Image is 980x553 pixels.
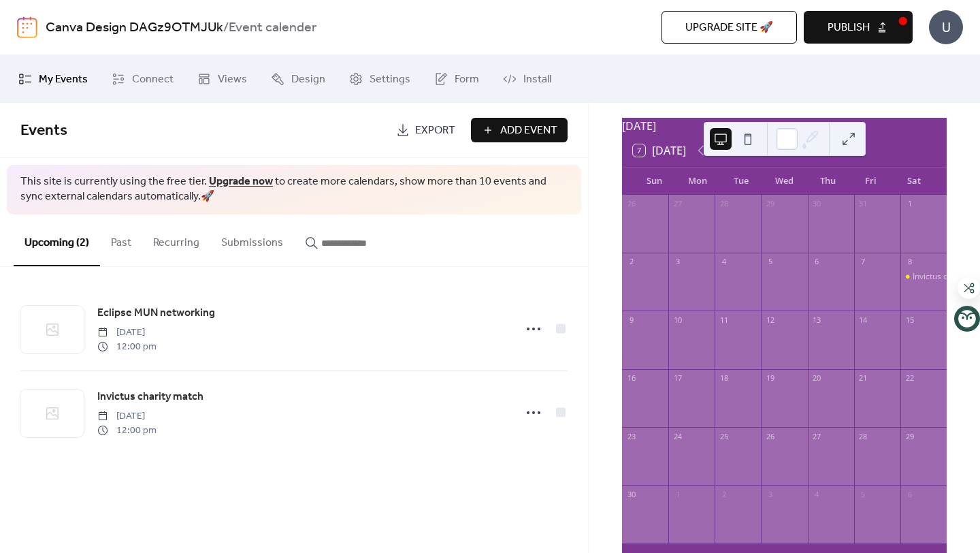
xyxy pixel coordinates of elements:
a: Form [424,61,489,97]
span: This site is currently using the free tier. to create more calendars, show more than 10 events an... [20,174,568,205]
div: Sat [892,168,936,195]
div: Invictus charity match [900,271,947,283]
a: Settings [339,61,421,97]
img: logo [17,16,37,38]
div: 15 [904,315,915,325]
div: 30 [812,199,822,209]
div: 3 [672,257,683,267]
button: Recurring [142,215,210,265]
div: 5 [765,257,775,267]
span: 12:00 pm [97,340,157,354]
button: Publish [804,11,913,44]
div: U [929,10,963,44]
button: Past [100,215,142,265]
div: Wed [763,168,806,195]
div: 4 [719,257,729,267]
a: Upgrade now [209,171,273,192]
button: 7[DATE] [628,141,691,160]
span: Invictus charity match [97,389,203,405]
div: 28 [858,431,868,441]
div: 25 [719,431,729,441]
div: 18 [719,373,729,383]
div: 8 [904,257,915,267]
span: [DATE] [97,326,157,340]
div: 27 [812,431,822,441]
a: Invictus charity match [97,388,203,406]
div: 23 [626,431,636,441]
div: 6 [812,257,822,267]
span: 12:00 pm [97,424,157,438]
div: Fri [849,168,893,195]
div: 26 [626,199,636,209]
div: 6 [904,489,915,499]
div: 4 [812,489,822,499]
span: Upgrade site 🚀 [685,20,773,36]
div: 24 [672,431,683,441]
div: 26 [765,431,775,441]
button: Add Event [471,118,568,142]
div: 5 [858,489,868,499]
span: Eclipse MUN networking [97,305,215,321]
div: 21 [858,373,868,383]
div: 16 [626,373,636,383]
div: 1 [904,199,915,209]
div: 10 [672,315,683,325]
a: Connect [101,61,184,97]
div: Sun [633,168,676,195]
div: [DATE] [622,118,947,134]
span: Connect [132,72,174,88]
div: Tue [719,168,763,195]
div: 29 [765,199,775,209]
button: Submissions [210,215,294,265]
div: 27 [672,199,683,209]
b: / [223,15,229,41]
div: 29 [904,431,915,441]
a: Eclipse MUN networking [97,304,215,322]
span: Export [415,123,455,139]
button: Upgrade site 🚀 [661,11,797,44]
span: Add Event [500,123,557,139]
div: 7 [858,257,868,267]
span: Install [523,72,551,88]
span: [DATE] [97,409,157,424]
div: 13 [812,315,822,325]
div: 12 [765,315,775,325]
div: 9 [626,315,636,325]
span: Settings [370,72,410,88]
div: Mon [676,168,720,195]
span: Views [218,72,247,88]
div: 22 [904,373,915,383]
a: Install [493,61,561,97]
div: 3 [765,489,775,499]
div: 2 [626,257,636,267]
div: 20 [812,373,822,383]
a: My Events [8,61,98,97]
button: Upcoming (2) [14,215,100,266]
a: Export [386,118,465,142]
a: Canva Design DAGz9OTMJUk [46,15,223,41]
div: 30 [626,489,636,499]
span: Form [455,72,479,88]
div: 1 [672,489,683,499]
div: 31 [858,199,868,209]
span: Design [291,72,325,88]
div: 11 [719,315,729,325]
a: Views [187,61,257,97]
div: Thu [806,168,849,195]
div: 14 [858,315,868,325]
span: My Events [39,72,88,88]
div: 28 [719,199,729,209]
span: Publish [828,20,870,36]
a: Design [261,61,336,97]
div: 17 [672,373,683,383]
div: 2 [719,489,729,499]
span: Events [20,116,67,146]
div: 19 [765,373,775,383]
b: Event calender [229,15,316,41]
